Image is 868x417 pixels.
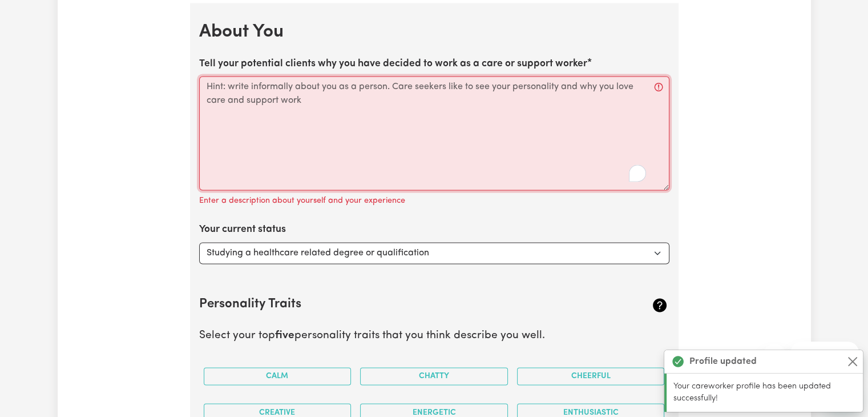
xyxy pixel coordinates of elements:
[360,367,508,385] button: Chatty
[846,355,859,368] button: Close
[7,8,69,17] span: Need any help?
[199,21,669,43] h2: About You
[673,380,856,405] p: Your careworker profile has been updated successfully!
[199,57,587,71] label: Tell your potential clients why you have decided to work as a care or support worker
[199,328,669,344] p: Select your top personality traits that you think describe you well.
[763,344,786,367] iframe: Close message
[275,330,294,341] b: five
[199,297,591,312] h2: Personality Traits
[199,76,669,190] textarea: To enrich screen reader interactions, please activate Accessibility in Grammarly extension settings
[204,367,352,385] button: Calm
[517,367,665,385] button: Cheerful
[689,355,757,368] strong: Profile updated
[199,195,405,207] p: Enter a description about yourself and your experience
[199,222,286,237] label: Your current status
[790,342,859,367] iframe: Message from company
